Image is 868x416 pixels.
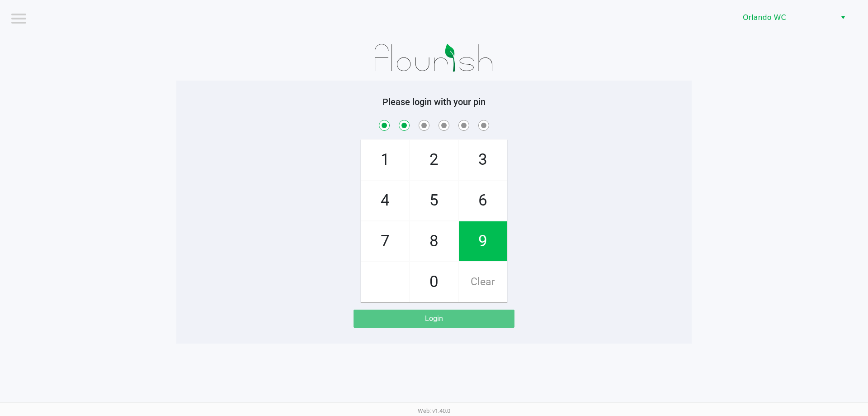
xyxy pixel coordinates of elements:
span: 2 [410,140,458,180]
button: Select [836,10,849,26]
span: 5 [410,181,458,220]
span: 4 [361,181,409,220]
span: 3 [459,140,507,180]
span: 1 [361,140,409,180]
span: 8 [410,221,458,261]
span: Web: v1.40.0 [418,407,450,414]
span: 7 [361,221,409,261]
span: 6 [459,181,507,220]
span: 9 [459,221,507,261]
h5: Please login with your pin [183,96,685,107]
span: Orlando WC [743,12,831,23]
span: 0 [410,262,458,302]
span: Clear [459,262,507,302]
